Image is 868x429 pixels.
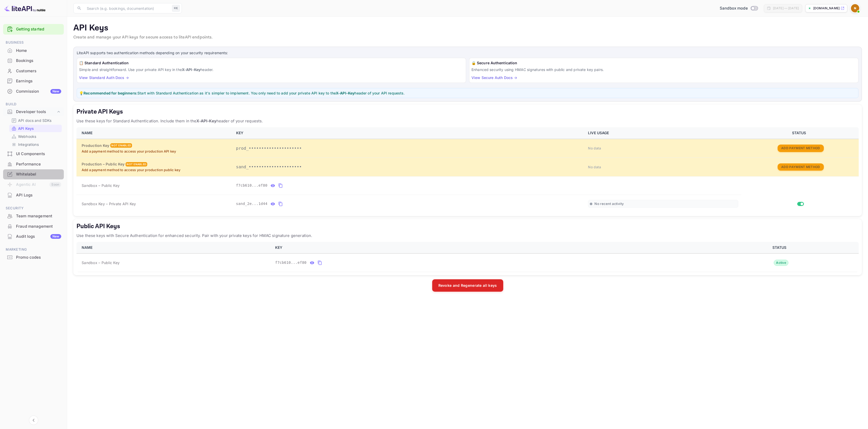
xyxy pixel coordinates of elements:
[110,143,132,148] div: Not enabled
[718,5,760,11] div: Switch to Production mode
[236,164,582,170] p: sand_•••••••••••••••••••••
[76,242,272,253] th: NAME
[18,126,34,131] p: API Keys
[778,163,824,171] button: Add Payment Method
[3,221,64,232] div: Fraud management
[9,133,62,140] div: Webhooks
[172,5,180,12] div: ⌘K
[3,107,64,116] div: Developer tools
[773,6,799,11] div: [DATE] — [DATE]
[18,118,52,123] p: API docs and SDKs
[11,134,60,139] a: Webhooks
[9,117,62,124] div: API docs and SDKs
[3,159,64,169] div: Performance
[50,234,61,239] div: New
[16,224,61,229] div: Fraud management
[851,4,859,12] img: NomadKick
[585,127,741,139] th: LIVE USAGE
[3,169,64,179] div: Whitelabel
[73,23,862,33] p: API Keys
[3,252,64,262] a: Promo codes
[236,183,268,188] span: f7cb610...ef80
[3,46,64,56] div: Home
[3,149,64,158] a: UI Components
[272,242,702,253] th: KEY
[16,234,61,240] div: Audit logs
[11,142,60,147] a: Integrations
[79,60,464,66] h6: 📋 Standard Authentication
[778,164,824,169] a: Add Payment Method
[778,145,824,152] button: Add Payment Method
[471,60,856,66] h6: 🔒 Secure Authentication
[16,161,61,167] div: Performance
[196,118,216,123] strong: X-API-Key
[3,221,64,231] a: Fraud management
[50,89,61,94] div: New
[432,279,503,292] button: Revoke and Regenerate all keys
[16,68,61,74] div: Customers
[3,149,64,159] div: UI Components
[79,67,464,72] p: Simple and straightforward. Use your private API key in the header.
[16,213,61,219] div: Team management
[702,242,859,253] th: STATUS
[16,109,56,115] div: Developer tools
[126,162,147,166] div: Not enabled
[471,67,856,72] p: Enhanced security using HMAC signatures with public and private key pairs.
[73,34,862,41] p: Create and manage your API keys for secure access to liteAPI endpoints.
[720,5,748,11] span: Sandbox mode
[233,127,585,139] th: KEY
[3,66,64,76] a: Customers
[4,4,45,12] img: LiteAPI logo
[16,151,61,157] div: UI Components
[471,75,517,80] a: View Secure Auth Docs →
[77,50,858,56] p: LiteAPI supports two authentication methods depending on your security requirements:
[11,118,60,123] a: API docs and SDKs
[82,149,230,154] p: Add a payment method to access your production API key
[3,24,64,35] div: Getting started
[3,56,64,65] a: Bookings
[82,183,120,188] span: Sandbox – Public Key
[3,205,64,211] span: Security
[9,125,62,132] div: API Keys
[275,260,307,265] span: f7cb610...ef80
[236,201,268,206] span: sand_2e...1d44
[3,247,64,252] span: Marketing
[76,233,859,239] p: Use these keys with Secure Authentication for enhanced security. Pair with your private keys for ...
[16,255,61,260] div: Promo codes
[82,143,109,148] h6: Production Key
[3,190,64,200] a: API Logs
[741,127,859,139] th: STATUS
[16,171,61,177] div: Whitelabel
[76,108,859,116] h5: Private API Keys
[3,76,64,86] div: Earnings
[3,101,64,107] span: Build
[3,190,64,200] div: API Logs
[3,232,64,241] a: Audit logsNew
[3,76,64,86] a: Earnings
[16,26,61,32] a: Getting started
[16,192,61,198] div: API Logs
[79,90,856,96] p: 💡 Start with Standard Authentication as it's simpler to implement. You only need to add your priv...
[82,202,136,206] span: Sandbox Key – Private API Key
[588,146,601,150] span: No data
[11,126,60,131] a: API Keys
[16,78,61,84] div: Earnings
[182,67,200,72] strong: X-API-Key
[3,211,64,221] a: Team management
[3,169,64,179] a: Whitelabel
[236,145,582,152] p: prod_•••••••••••••••••••••
[18,134,36,139] p: Webhooks
[9,141,62,148] div: Integrations
[3,40,64,45] span: Business
[778,146,824,150] a: Add Payment Method
[82,168,230,173] p: Add a payment method to access your production public key
[83,91,137,95] strong: Recommended for beginners:
[29,416,38,425] button: Collapse navigation
[76,242,859,272] table: public api keys table
[76,127,859,213] table: private api keys table
[336,91,354,95] strong: X-API-Key
[3,86,64,96] a: CommissionNew
[18,142,39,147] p: Integrations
